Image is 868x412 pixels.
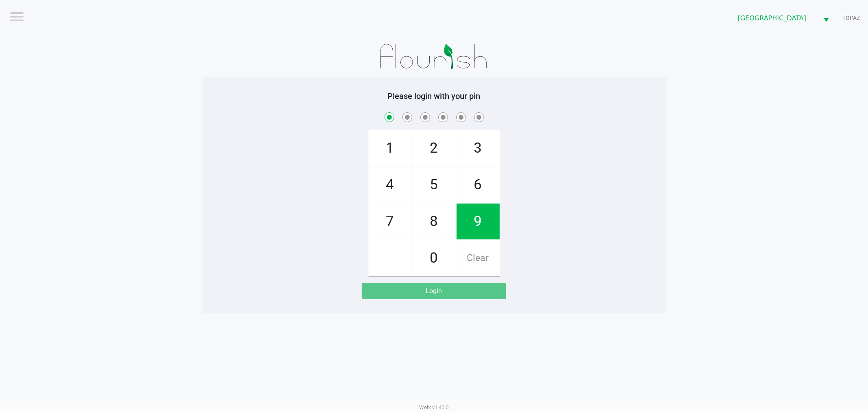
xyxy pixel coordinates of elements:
span: 1 [369,130,412,166]
span: 2 [413,130,456,166]
span: 0 [413,240,456,276]
span: 5 [413,167,456,203]
span: 3 [457,130,500,166]
span: 9 [457,204,500,239]
span: Clear [457,240,500,276]
span: TOPAZ [842,14,860,22]
span: 4 [369,167,412,203]
span: 7 [369,204,412,239]
span: 6 [457,167,500,203]
h5: Please login with your pin [208,91,660,101]
span: 8 [413,204,456,239]
span: [GEOGRAPHIC_DATA] [738,13,813,23]
button: Select [818,9,834,28]
span: Web: v1.40.0 [420,404,449,410]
